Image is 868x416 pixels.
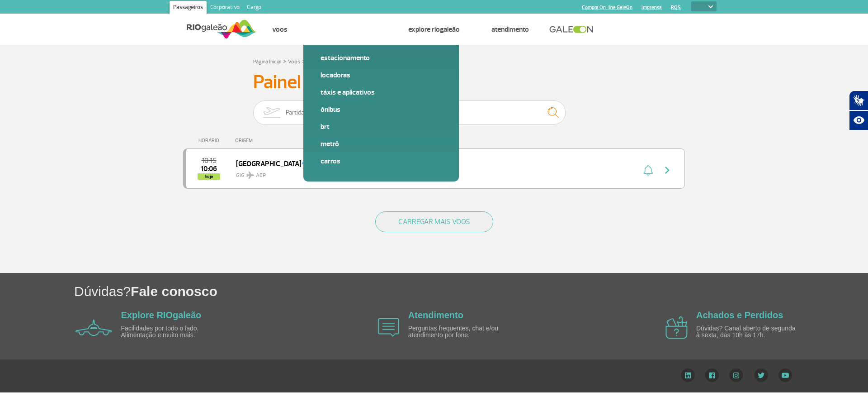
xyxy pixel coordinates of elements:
span: AEP [256,172,266,180]
a: Locadoras [321,70,442,80]
p: Perguntas frequentes, chat e/ou atendimento por fone. [408,325,512,339]
img: Facebook [705,368,719,382]
h1: Dúvidas? [74,282,868,301]
a: > [302,56,305,66]
button: Abrir tradutor de língua de sinais. [849,91,868,110]
input: Voo, cidade ou cia aérea [385,100,566,124]
span: 2025-09-28 10:15:00 [202,158,217,164]
span: GIG [236,167,294,180]
img: airplane icon [665,316,688,339]
a: Cargo [243,1,265,15]
div: CIA AÉREA [301,138,346,143]
img: airplane icon [378,318,399,337]
img: Twitter [754,368,768,382]
a: RQS [671,5,681,10]
div: ORIGEM [235,138,301,143]
img: Instagram [729,368,743,382]
img: YouTube [778,368,792,382]
a: Voos [288,58,300,65]
span: hoje [198,173,220,180]
a: Página Inicial [253,58,281,65]
p: Dúvidas? Canal aberto de segunda à sexta, das 10h às 17h. [696,325,800,339]
img: airplane icon [75,320,112,336]
a: > [283,56,286,66]
a: Como chegar e sair [319,25,377,34]
button: Abrir recursos assistivos. [849,110,868,130]
a: BRT [321,122,442,132]
a: Passageiros [170,1,207,15]
img: sino-painel-voo.svg [643,165,653,176]
span: 2025-09-28 10:06:00 [201,166,217,172]
img: slider-embarque [257,101,286,124]
a: Corporativo [207,1,243,15]
a: Ônibus [321,105,442,115]
a: Imprensa [642,5,662,10]
img: LinkedIn [681,368,695,382]
a: Explore RIOgaleão [408,25,460,34]
div: Plugin de acessibilidade da Hand Talk. [849,91,868,130]
span: [GEOGRAPHIC_DATA] [236,158,294,169]
a: Carros [321,156,442,166]
a: Metrô [321,139,442,149]
img: seta-direita-painel-voo.svg [662,165,673,176]
span: Partidas [286,101,307,124]
a: Atendimento [491,25,529,34]
a: Estacionamento [321,53,442,63]
button: CARREGAR MAIS VOOS [375,211,493,232]
div: HORÁRIO [186,138,235,143]
a: Achados e Perdidos [696,310,783,320]
h3: Painel de Voos [253,71,615,94]
a: Táxis e aplicativos [321,87,442,97]
span: Fale conosco [131,284,217,299]
a: Compra On-line GaleOn [582,5,632,10]
a: Explore RIOgaleão [121,310,202,320]
p: Facilidades por todo o lado. Alimentação e muito mais. [121,325,225,339]
a: Voos [272,25,288,34]
img: destiny_airplane.svg [246,172,254,179]
a: Atendimento [408,310,463,320]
